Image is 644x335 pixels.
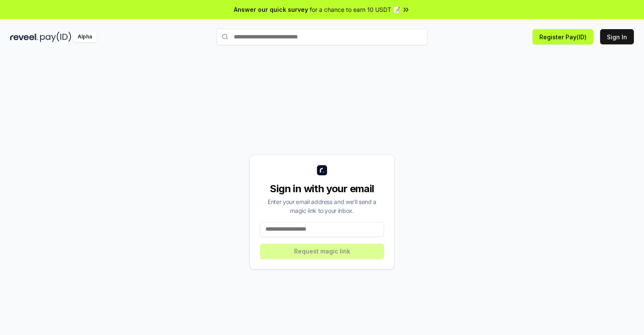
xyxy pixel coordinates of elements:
span: Answer our quick survey [234,5,308,14]
button: Sign In [600,29,634,44]
img: pay_id [40,32,71,42]
div: Sign in with your email [260,182,384,196]
div: Alpha [73,32,97,42]
img: reveel_dark [10,32,38,42]
button: Register Pay(ID) [533,29,593,44]
img: logo_small [317,165,327,175]
div: Enter your email address and we’ll send a magic link to your inbox. [260,197,384,215]
span: for a chance to earn 10 USDT 📝 [310,5,400,14]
